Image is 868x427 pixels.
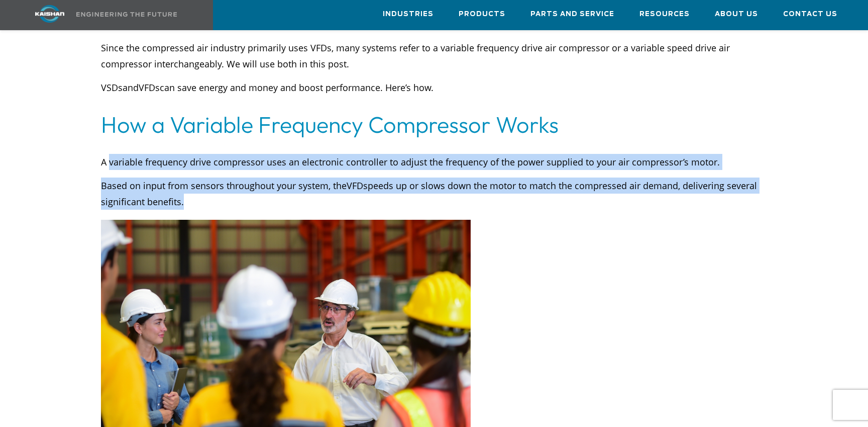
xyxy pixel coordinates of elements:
span: VFD [347,180,363,192]
a: Industries [383,1,433,28]
img: kaishan logo [12,5,87,23]
span: Industries [383,9,433,20]
a: Products [459,1,505,28]
p: and can save energy and money and boost performance. Here’s how. [101,79,767,96]
span: Resources [639,9,690,20]
a: About Us [715,1,758,28]
p: Since the compressed air industry primarily uses VFDs, many systems refer to a variable frequency... [101,40,767,72]
span: Products [459,9,505,20]
a: Resources [639,1,690,28]
h2: How a Variable Frequency Compressor Works [101,111,767,139]
span: Parts and Service [530,9,614,20]
p: Based on input from sensors throughout your system, the speeds up or slows down the motor to matc... [101,178,767,210]
span: VSDs [101,81,123,94]
span: Contact Us [783,9,837,20]
a: Contact Us [783,1,837,28]
span: VFDs [139,81,160,94]
p: A variable frequency drive compressor uses an electronic controller to adjust the frequency of th... [101,154,767,170]
img: Engineering the future [76,12,177,17]
a: Parts and Service [530,1,614,28]
span: About Us [715,9,758,20]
